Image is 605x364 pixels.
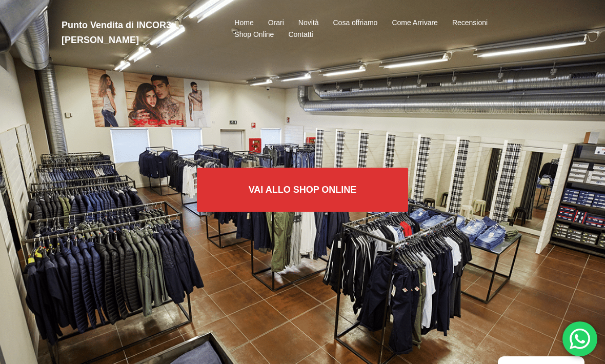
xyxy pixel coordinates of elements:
a: Vai allo SHOP ONLINE [197,168,409,212]
a: Come Arrivare [392,17,437,29]
div: Hai qualche domanda? Mandaci un Whatsapp [562,321,597,356]
a: Contatti [288,29,313,41]
a: Cosa offriamo [333,17,378,29]
a: Orari [268,17,284,29]
a: Recensioni [452,17,488,29]
a: Shop Online [234,29,274,41]
a: Home [234,17,253,29]
h2: Punto Vendita di INCOR3 [PERSON_NAME] [62,18,212,48]
a: Novità [298,17,319,29]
